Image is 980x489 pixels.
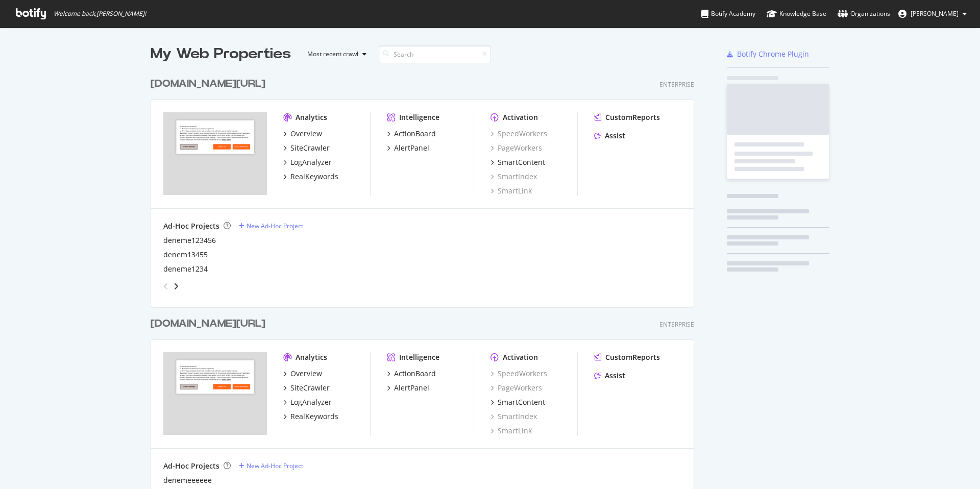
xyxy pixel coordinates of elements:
a: PageWorkers [491,383,542,393]
div: [DOMAIN_NAME][URL] [151,77,265,91]
div: Assist [605,131,625,141]
a: SmartContent [491,397,545,407]
button: Most recent crawl [299,46,371,62]
div: LogAnalyzer [290,157,332,167]
a: Overview [283,369,322,379]
div: Enterprise [659,320,694,329]
div: Activation [503,352,538,362]
div: Organizations [838,9,890,19]
div: RealKeywords [290,172,338,182]
a: SiteCrawler [283,383,330,393]
a: deneme123456 [163,235,216,246]
a: denemeeeeee [163,475,212,485]
a: denem13455 [163,250,208,260]
div: Overview [290,129,322,139]
div: SiteCrawler [290,143,330,153]
div: ActionBoard [394,129,436,139]
a: SmartContent [491,157,545,167]
div: Botify Academy [701,9,755,19]
a: [DOMAIN_NAME][URL] [151,77,269,91]
input: Search [379,45,491,63]
div: Botify Chrome Plugin [737,49,809,59]
div: Most recent crawl [307,51,358,57]
div: Ad-Hoc Projects [163,461,219,471]
div: SmartContent [498,157,545,167]
div: Intelligence [399,352,439,362]
div: CustomReports [605,352,660,362]
a: [DOMAIN_NAME][URL] [151,316,269,331]
div: ActionBoard [394,369,436,379]
div: Intelligence [399,112,439,123]
div: Assist [605,371,625,381]
a: AlertPanel [387,383,429,393]
a: CustomReports [594,112,660,123]
span: Mert Bilgiç [911,9,959,18]
a: SmartIndex [491,172,537,182]
a: New Ad-Hoc Project [239,222,303,230]
a: SpeedWorkers [491,369,547,379]
a: RealKeywords [283,172,338,182]
a: SmartIndex [491,411,537,422]
div: CustomReports [605,112,660,123]
div: AlertPanel [394,383,429,393]
div: RealKeywords [290,411,338,422]
a: CustomReports [594,352,660,362]
a: SiteCrawler [283,143,330,153]
a: SmartLink [491,426,532,436]
div: Analytics [296,112,327,123]
a: New Ad-Hoc Project [239,461,303,470]
div: Activation [503,112,538,123]
div: Ad-Hoc Projects [163,221,219,231]
a: ActionBoard [387,129,436,139]
a: Overview [283,129,322,139]
a: AlertPanel [387,143,429,153]
div: angle-right [173,281,180,291]
div: SiteCrawler [290,383,330,393]
a: SmartLink [491,186,532,196]
a: RealKeywords [283,411,338,422]
a: SpeedWorkers [491,129,547,139]
div: New Ad-Hoc Project [247,222,303,230]
div: SmartContent [498,397,545,407]
a: deneme1234 [163,264,208,274]
img: trendyol.com/en [163,112,267,195]
div: Overview [290,369,322,379]
a: ActionBoard [387,369,436,379]
div: LogAnalyzer [290,397,332,407]
div: Enterprise [659,80,694,89]
div: New Ad-Hoc Project [247,461,303,470]
div: [DOMAIN_NAME][URL] [151,316,265,331]
a: Assist [594,371,625,381]
a: LogAnalyzer [283,157,332,167]
a: PageWorkers [491,143,542,153]
div: Knowledge Base [767,9,826,19]
div: My Web Properties [151,44,291,64]
a: LogAnalyzer [283,397,332,407]
div: Analytics [296,352,327,362]
span: Welcome back, [PERSON_NAME] ! [54,10,146,18]
div: AlertPanel [394,143,429,153]
img: trendyol.com/ro [163,352,267,435]
a: Assist [594,131,625,141]
div: angle-left [159,278,173,295]
a: Botify Chrome Plugin [727,49,809,59]
button: [PERSON_NAME] [890,6,975,22]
